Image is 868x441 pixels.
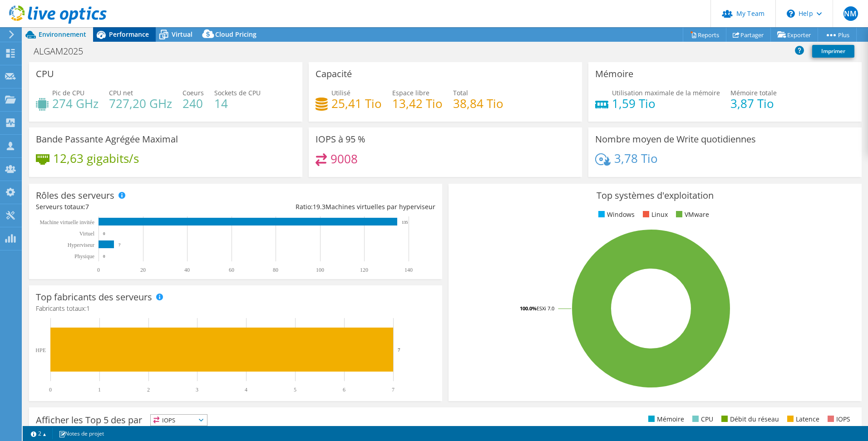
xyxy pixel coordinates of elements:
[674,210,709,220] li: VMware
[236,202,435,212] div: Ratio: Machines virtuelles par hyperviseur
[215,30,256,39] span: Cloud Pricing
[726,28,771,42] a: Partager
[520,305,537,312] tspan: 100.0%
[392,387,395,393] text: 7
[453,88,468,97] span: Total
[140,267,146,273] text: 20
[172,30,192,39] span: Virtual
[595,134,756,144] h3: Nombre moyen de Write quotidiennes
[109,88,133,97] span: CPU net
[103,254,105,259] text: 0
[196,387,198,393] text: 3
[453,98,503,108] h4: 38,84 Tio
[392,98,443,108] h4: 13,42 Tio
[316,69,352,79] h3: Capacité
[118,243,121,247] text: 7
[109,30,149,39] span: Performance
[343,387,345,393] text: 6
[812,45,854,58] a: Imprimer
[103,231,105,236] text: 0
[402,220,408,225] text: 135
[719,414,779,424] li: Débit du réseau
[690,414,713,424] li: CPU
[151,415,207,426] span: IOPS
[214,88,261,97] span: Sockets de CPU
[85,202,89,211] span: 7
[330,154,358,164] h4: 9008
[182,88,204,97] span: Coeurs
[36,304,435,314] h4: Fabricants totaux:
[109,98,172,108] h4: 727,20 GHz
[36,202,236,212] div: Serveurs totaux:
[596,210,635,220] li: Windows
[785,414,819,424] li: Latence
[455,191,855,201] h3: Top systèmes d'exploitation
[730,98,777,108] h4: 3,87 Tio
[294,387,296,393] text: 5
[52,98,99,108] h4: 274 GHz
[316,134,365,144] h3: IOPS à 95 %
[392,88,429,97] span: Espace libre
[843,6,858,21] span: NM
[404,267,413,273] text: 140
[245,387,247,393] text: 4
[537,305,554,312] tspan: ESXi 7.0
[79,230,95,237] text: Virtuel
[313,202,325,211] span: 19.3
[614,153,658,163] h4: 3,78 Tio
[825,414,850,424] li: IOPS
[74,253,94,260] text: Physique
[184,267,190,273] text: 40
[214,98,261,108] h4: 14
[182,98,204,108] h4: 240
[52,88,84,97] span: Pic de CPU
[86,304,90,313] span: 1
[612,98,720,108] h4: 1,59 Tio
[68,242,94,248] text: Hyperviseur
[30,46,97,56] h1: ALGAM2025
[595,69,633,79] h3: Mémoire
[25,428,53,439] a: 2
[612,88,720,97] span: Utilisation maximale de la mémoire
[360,267,368,273] text: 120
[147,387,150,393] text: 2
[36,69,54,79] h3: CPU
[273,267,278,273] text: 80
[97,267,100,273] text: 0
[730,88,777,97] span: Mémoire totale
[818,28,857,42] a: Plus
[316,267,324,273] text: 100
[331,98,382,108] h4: 25,41 Tio
[39,219,94,225] tspan: Machine virtuelle invitée
[36,292,152,302] h3: Top fabricants des serveurs
[36,134,178,144] h3: Bande Passante Agrégée Maximal
[770,28,818,42] a: Exporter
[641,210,668,220] li: Linux
[35,347,46,353] text: HPE
[229,267,234,273] text: 60
[98,387,101,393] text: 1
[39,30,86,39] span: Environnement
[398,347,400,353] text: 7
[52,428,110,439] a: Notes de projet
[49,387,52,393] text: 0
[36,191,114,201] h3: Rôles des serveurs
[53,153,139,163] h4: 12,63 gigabits/s
[683,28,726,42] a: Reports
[331,88,350,97] span: Utilisé
[787,10,795,18] svg: \n
[646,414,684,424] li: Mémoire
